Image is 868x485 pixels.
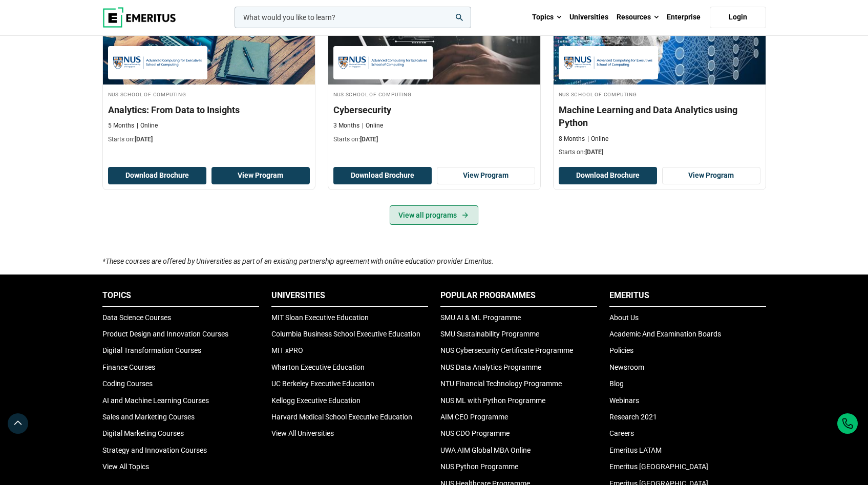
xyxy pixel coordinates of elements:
a: View Program [211,167,310,184]
p: Starts on: [333,135,535,144]
a: Academic And Examination Boards [609,330,721,338]
a: NUS Data Analytics Programme [440,363,541,371]
a: View All Topics [102,462,149,471]
a: Product Design and Innovation Courses [102,330,228,338]
a: Digital Marketing Courses [102,429,184,437]
a: UC Berkeley Executive Education [271,379,374,388]
img: NUS School of Computing [113,51,202,74]
a: NTU Financial Technology Programme [440,379,562,388]
a: NUS Python Programme [440,462,518,471]
a: Policies [609,346,633,354]
a: Wharton Executive Education [271,363,365,371]
a: SMU AI & ML Programme [440,313,521,322]
a: Emeritus LATAM [609,446,662,454]
button: Download Brochure [559,167,657,184]
a: AIM CEO Programme [440,413,508,421]
img: NUS School of Computing [564,51,653,74]
a: UWA AIM Global MBA Online [440,446,531,454]
a: Harvard Medical School Executive Education [271,413,412,421]
a: View All Universities [271,429,334,437]
a: SMU Sustainability Programme [440,330,539,338]
a: Careers [609,429,634,437]
p: Online [362,121,383,130]
h4: NUS School of Computing [333,90,535,98]
a: View Program [437,167,535,184]
a: Finance Courses [102,363,155,371]
a: Coding Courses [102,379,153,388]
a: Emeritus [GEOGRAPHIC_DATA] [609,462,708,471]
i: *These courses are offered by Universities as part of an existing partnership agreement with onli... [102,257,494,265]
a: Webinars [609,396,639,405]
button: Download Brochure [333,167,432,184]
a: Blog [609,379,624,388]
h4: NUS School of Computing [559,90,760,98]
h4: NUS School of Computing [108,90,310,98]
a: NUS CDO Programme [440,429,510,437]
p: 5 Months [108,121,134,130]
a: NUS ML with Python Programme [440,396,545,405]
a: AI and Machine Learning Courses [102,396,209,405]
a: Digital Transformation Courses [102,346,201,354]
a: NUS Cybersecurity Certificate Programme [440,346,573,354]
a: Data Science Courses [102,313,171,322]
p: 3 Months [333,121,359,130]
span: [DATE] [360,136,378,143]
a: View Program [662,167,760,184]
h3: Cybersecurity [333,103,535,116]
a: Strategy and Innovation Courses [102,446,207,454]
a: Sales and Marketing Courses [102,413,195,421]
a: Research 2021 [609,413,657,421]
a: Login [710,7,766,28]
h3: Machine Learning and Data Analytics using Python [559,103,760,129]
span: [DATE] [135,136,153,143]
h3: Analytics: From Data to Insights [108,103,310,116]
a: View all programs [390,205,478,225]
input: woocommerce-product-search-field-0 [235,7,471,28]
p: Online [587,135,608,143]
p: Online [137,121,158,130]
button: Download Brochure [108,167,206,184]
p: 8 Months [559,135,585,143]
img: NUS School of Computing [338,51,428,74]
a: Columbia Business School Executive Education [271,330,420,338]
span: [DATE] [585,149,603,156]
a: MIT xPRO [271,346,303,354]
a: MIT Sloan Executive Education [271,313,369,322]
a: Newsroom [609,363,644,371]
a: Kellogg Executive Education [271,396,361,405]
p: Starts on: [559,148,760,157]
a: About Us [609,313,639,322]
p: Starts on: [108,135,310,144]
